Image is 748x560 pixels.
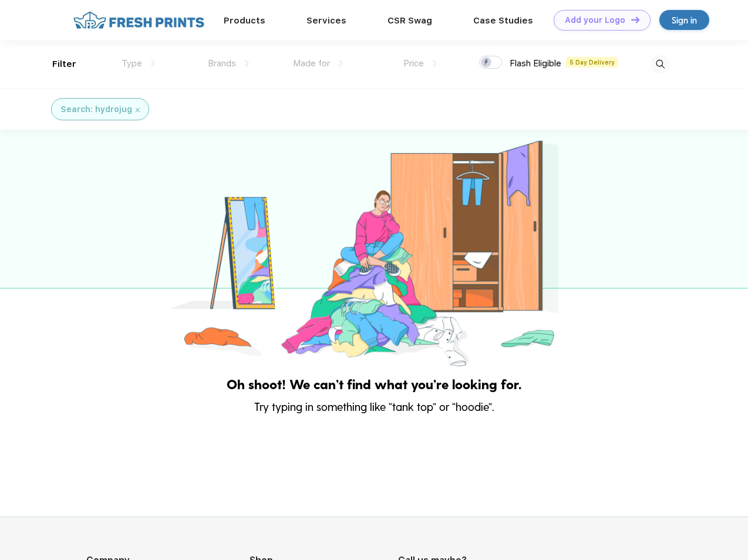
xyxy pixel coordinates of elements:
[433,60,437,67] img: dropdown.png
[659,10,709,30] a: Sign in
[151,60,155,67] img: dropdown.png
[565,15,625,25] div: Add your Logo
[224,15,265,26] a: Products
[631,16,639,23] img: DT
[566,57,618,68] span: 5 Day Delivery
[651,55,670,74] img: desktop_search.svg
[60,103,132,116] div: Search: hydrojug
[70,10,208,31] img: fo%20logo%202.webp
[672,14,697,27] div: Sign in
[136,108,140,112] img: filter_cancel.svg
[403,58,424,69] span: Price
[510,58,561,69] span: Flash Eligible
[122,58,142,69] span: Type
[339,60,343,67] img: dropdown.png
[245,60,249,67] img: dropdown.png
[293,58,330,69] span: Made for
[52,58,76,71] div: Filter
[208,58,236,69] span: Brands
